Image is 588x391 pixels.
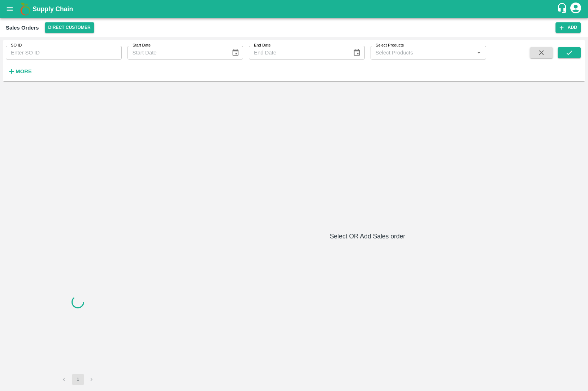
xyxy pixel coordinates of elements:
[373,48,472,57] input: Select Products
[474,48,484,57] button: Open
[6,65,34,78] button: More
[127,46,226,60] input: Start Date
[18,2,33,16] img: logo
[6,23,39,32] div: Sales Orders
[33,5,73,13] b: Supply Chain
[33,4,557,14] a: Supply Chain
[229,46,242,60] button: Choose date
[57,374,99,385] nav: pagination navigation
[557,3,569,16] div: customer-support
[555,22,581,33] button: Add
[350,46,364,60] button: Choose date
[6,46,122,60] input: Enter SO ID
[11,43,22,48] label: SO ID
[376,43,404,48] label: Select Products
[45,22,94,33] button: Select DC
[72,374,84,385] button: page 1
[16,69,32,74] strong: More
[569,1,582,17] div: account of current user
[1,1,18,17] button: open drawer
[249,46,347,60] input: End Date
[153,231,582,241] h6: Select OR Add Sales order
[133,43,151,48] label: Start Date
[254,43,271,48] label: End Date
